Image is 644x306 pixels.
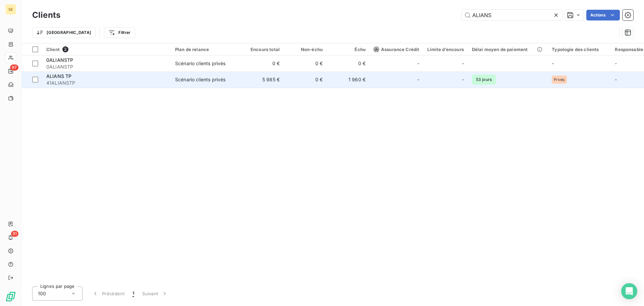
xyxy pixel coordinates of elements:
button: [GEOGRAPHIC_DATA] [32,27,96,38]
span: 0ALIANSTP [46,57,73,63]
div: Open Intercom Messenger [621,283,637,299]
span: - [552,60,554,66]
span: ALIANS TP [46,73,71,79]
span: Client [46,47,60,52]
td: 0 € [284,55,327,72]
span: 100 [38,290,46,297]
span: 2 [62,46,68,52]
button: Suivant [138,287,172,301]
span: - [417,76,419,83]
span: 41ALIANSTP [46,80,167,86]
td: 0 € [241,55,284,72]
img: Logo LeanPay [5,291,16,302]
div: SE [5,4,16,15]
input: Rechercher [462,10,562,20]
div: Scénario clients privés [175,60,225,67]
span: - [615,60,617,66]
span: Assurance Crédit [374,47,419,52]
span: 0ALIANSTP [46,63,167,70]
td: 5 985 € [241,72,284,88]
span: 53 jours [472,75,496,85]
div: Échu [331,47,366,52]
span: - [417,60,419,67]
div: Scénario clients privés [175,76,225,83]
h3: Clients [32,9,60,21]
button: Actions [586,10,620,20]
button: Précédent [88,287,128,301]
div: Plan de relance [175,47,237,52]
div: Encours total [245,47,280,52]
div: Délai moyen de paiement [472,47,544,52]
span: Privés [554,78,565,82]
span: 1 [132,290,134,297]
span: - [462,76,464,83]
span: - [462,60,464,67]
td: 0 € [327,55,370,72]
button: 1 [128,287,138,301]
div: Limite d’encours [427,47,464,52]
div: Typologie des clients [552,47,607,52]
div: Non-échu [288,47,323,52]
button: Filtrer [104,27,135,38]
span: - [615,77,617,82]
td: 1 960 € [327,72,370,88]
span: 97 [10,64,18,71]
td: 0 € [284,72,327,88]
span: 51 [11,231,18,237]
